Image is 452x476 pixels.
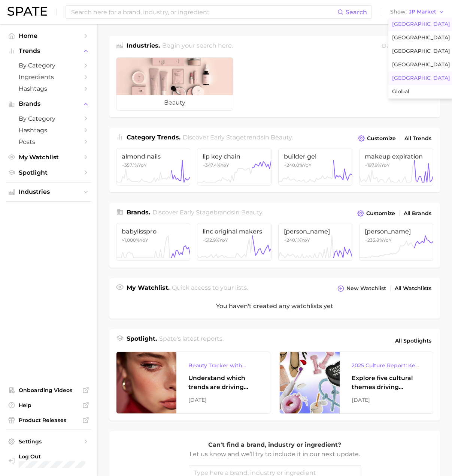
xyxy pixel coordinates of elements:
a: [PERSON_NAME]+235.8%YoY [359,223,433,260]
a: [PERSON_NAME]+240.1%YoY [278,223,352,260]
span: New Watchlist [346,285,386,292]
h1: Industries. [127,41,160,51]
span: +357.1% YoY [122,162,147,168]
span: Brands . [127,209,150,216]
a: Settings [6,436,91,447]
a: 2025 Culture Report: Key Themes That Are Shaping Consumer DemandExplore five cultural themes driv... [279,352,434,414]
span: Home [19,32,79,39]
a: makeup expiration+197.9%YoY [359,148,433,186]
input: Search here for a brand, industry, or ingredient [70,6,337,18]
a: lip key chain+347.4%YoY [197,148,271,186]
span: makeup expiration [365,153,428,160]
span: [PERSON_NAME] [365,228,428,235]
a: All Trends [403,133,433,144]
h2: Begin your search here. [162,41,233,51]
span: +240.1% YoY [284,237,310,243]
span: by Category [19,115,79,122]
a: Onboarding Videos [6,385,91,396]
h1: Spotlight. [127,334,157,347]
span: beauty [241,209,262,216]
span: Customize [366,210,395,217]
div: You haven't created any watchlists yet [109,294,440,319]
a: builder gel+240.0%YoY [278,148,352,186]
span: by Category [19,62,79,69]
a: Log out. Currently logged in with e-mail yumi.toki@spate.nyc. [6,451,91,470]
button: Industries [6,186,91,198]
div: [DATE] [352,395,421,404]
a: linc original makers+512.9%YoY [197,223,271,260]
h1: My Watchlist. [127,283,170,294]
span: linc original makers [203,228,266,235]
span: YoY [122,237,148,243]
span: Discover Early Stage trends in . [183,134,293,141]
a: Posts [6,136,91,148]
span: All Trends [404,135,431,142]
span: Brands [19,100,79,107]
span: Category Trends . [127,134,181,141]
a: beauty [116,57,233,111]
a: All Spotlights [393,334,433,347]
span: Customize [367,135,396,142]
div: 2025 Culture Report: Key Themes That Are Shaping Consumer Demand [352,361,421,370]
p: Let us know and we’ll try to include it in our next update. [189,449,361,459]
div: Understand which trends are driving engagement across platforms in the skin, hair, makeup, and fr... [188,374,258,392]
span: All Watchlists [395,285,431,292]
span: Onboarding Videos [19,387,79,394]
img: SPATE [7,7,47,16]
h2: Spate's latest reports. [159,334,224,347]
div: [DATE] [188,395,258,404]
span: +347.4% YoY [203,162,229,168]
span: Hashtags [19,127,79,134]
span: [GEOGRAPHIC_DATA] [392,34,450,41]
span: Log Out [19,453,85,460]
button: Trends [6,45,91,57]
a: My Watchlist [6,151,91,163]
span: Search [346,9,367,16]
a: Ingredients [6,71,91,83]
span: [PERSON_NAME] [284,228,347,235]
a: Hashtags [6,83,91,94]
span: +197.9% YoY [365,162,390,168]
span: babylisspro [122,228,185,235]
span: Show [390,10,407,14]
span: +512.9% YoY [203,237,228,243]
a: All Brands [402,208,433,219]
span: My Watchlist [19,154,79,161]
a: almond nails+357.1%YoY [116,148,190,186]
a: by Category [6,60,91,71]
span: Discover Early Stage brands in . [152,209,263,216]
span: Global [392,88,409,95]
a: Home [6,30,91,42]
a: Hashtags [6,124,91,136]
button: New Watchlist [336,283,388,294]
button: Customize [355,208,397,219]
span: beauty [116,95,233,110]
span: JP Market [409,10,436,14]
span: [GEOGRAPHIC_DATA] [392,75,450,81]
span: [GEOGRAPHIC_DATA] [392,48,450,54]
span: Product Releases [19,417,79,424]
a: Beauty Tracker with Popularity IndexUnderstand which trends are driving engagement across platfor... [116,352,270,414]
span: beauty [271,134,292,141]
span: Ingredients [19,73,79,81]
span: +235.8% YoY [365,237,392,243]
span: All Spotlights [395,336,431,345]
p: Can't find a brand, industry or ingredient? [189,440,361,450]
button: ShowJP Market [388,7,446,17]
button: Brands [6,98,91,109]
span: Trends [19,48,79,54]
span: Help [19,402,79,409]
span: Settings [19,438,79,445]
h2: Quick access to your lists. [172,283,248,294]
span: Spotlight [19,169,79,176]
span: +240.0% YoY [284,162,312,168]
span: [GEOGRAPHIC_DATA] [392,61,450,68]
a: Spotlight [6,167,91,178]
span: [GEOGRAPHIC_DATA] [392,21,450,27]
span: builder gel [284,153,347,160]
span: >1,000% [122,237,140,243]
div: Explore five cultural themes driving influence across beauty, food, and pop culture. [352,374,421,392]
span: lip key chain [203,153,266,160]
a: All Watchlists [393,283,433,293]
span: almond nails [122,153,185,160]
